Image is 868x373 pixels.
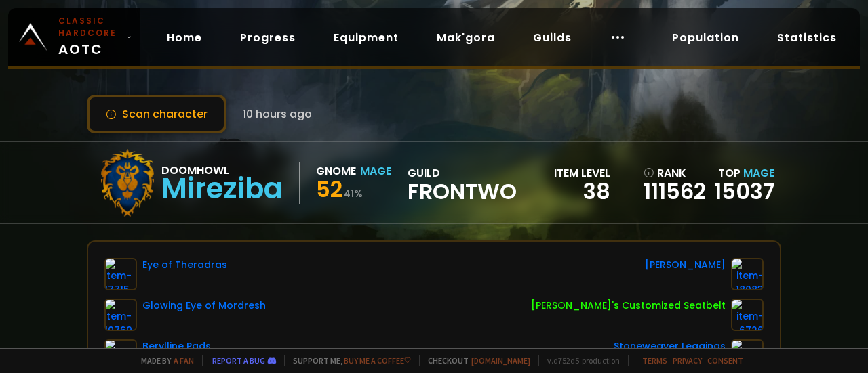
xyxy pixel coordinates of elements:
div: Mage [360,162,391,179]
img: item-10769 [104,299,137,331]
a: [DOMAIN_NAME] [471,355,530,366]
a: Population [661,24,750,51]
span: 52 [316,174,342,204]
span: Frontwo [408,181,517,202]
img: item-17715 [104,258,137,290]
a: 15037 [714,176,774,206]
div: [PERSON_NAME]'s Customized Seatbelt [531,299,726,313]
a: Progress [229,24,307,51]
img: item-18083 [731,258,764,290]
div: Doomhowl [161,162,283,179]
span: Made by [133,355,194,366]
span: v. d752d5 - production [538,355,620,366]
div: item level [554,164,610,181]
div: 38 [554,181,610,202]
a: Terms [642,355,667,366]
div: Top [714,164,774,181]
a: 111562 [644,181,706,202]
a: Privacy [673,355,702,366]
a: Home [156,24,213,51]
a: Mak'gora [426,24,506,51]
a: Guilds [522,24,583,51]
a: Consent [707,355,743,366]
span: Checkout [419,355,530,366]
span: 10 hours ago [243,106,312,123]
a: Statistics [766,24,848,51]
div: Gnome [316,162,356,179]
div: Mireziba [161,179,283,199]
a: Buy me a coffee [344,355,411,366]
div: Glowing Eye of Mordresh [142,299,266,313]
a: Equipment [323,24,410,51]
img: item-6726 [731,299,764,331]
button: Scan character [87,95,226,133]
small: 41 % [344,187,363,200]
span: Support me, [284,355,411,366]
div: guild [408,164,517,202]
a: Classic HardcoreAOTC [8,8,140,66]
div: [PERSON_NAME] [645,258,726,272]
span: Mage [743,165,774,181]
div: Berylline Pads [142,339,211,353]
small: Classic Hardcore [58,15,121,39]
div: Stoneweaver Leggings [614,339,726,353]
span: AOTC [58,15,121,60]
a: Report a bug [212,355,265,366]
a: a fan [174,355,194,366]
div: Eye of Theradras [142,258,227,272]
div: rank [644,164,706,181]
